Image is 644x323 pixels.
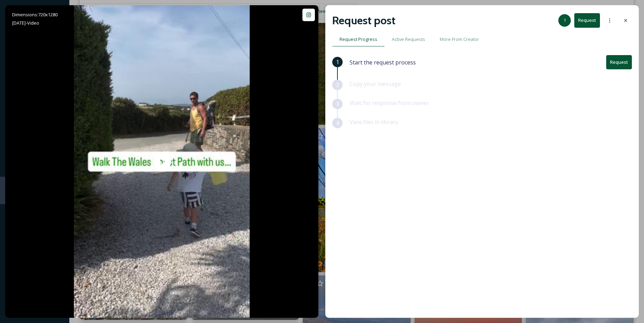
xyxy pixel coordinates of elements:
[350,80,401,88] span: Copy your message
[336,81,339,89] span: 2
[332,12,395,29] h2: Request post
[12,20,39,26] span: [DATE] - Video
[574,13,600,27] button: Request
[340,36,377,43] span: Request Progress
[74,5,250,318] img: thumbnail
[606,55,632,69] button: Request
[440,36,479,43] span: More From Creator
[336,119,339,127] span: 4
[350,58,416,67] span: Start the request process
[336,58,339,66] span: 1
[350,118,398,126] span: View files in library
[350,99,429,107] span: Wait for response from owner
[12,11,58,18] span: Dimensions: 720 x 1280
[336,100,339,108] span: 3
[564,17,566,24] span: 1
[392,36,425,43] span: Active Requests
